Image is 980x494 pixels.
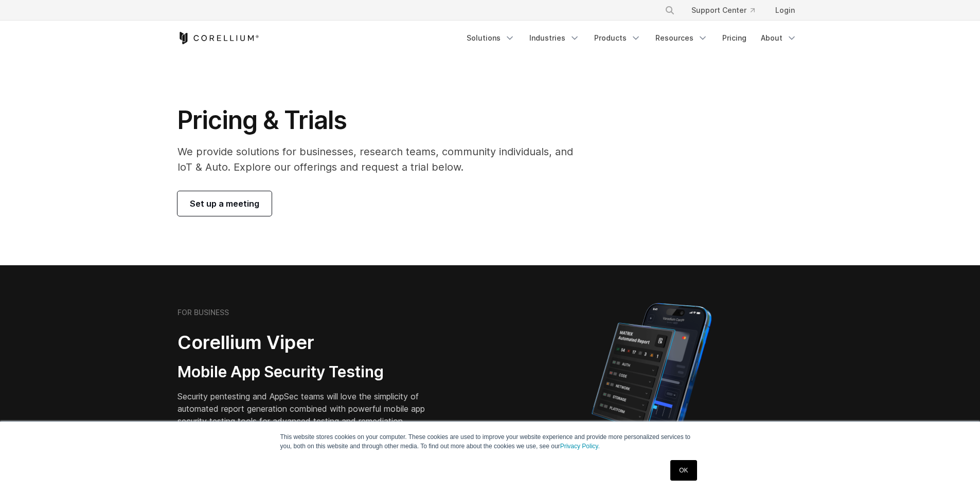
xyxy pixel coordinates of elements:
p: We provide solutions for businesses, research teams, community individuals, and IoT & Auto. Explo... [177,144,587,175]
h1: Pricing & Trials [177,105,587,136]
button: Search [661,1,679,20]
p: This website stores cookies on your computer. These cookies are used to improve your website expe... [280,432,700,451]
a: Support Center [683,1,763,20]
a: Pricing [716,29,753,47]
a: About [755,29,803,47]
div: Navigation Menu [652,1,803,20]
a: Resources [649,29,714,47]
a: Set up a meeting [177,191,272,216]
h6: FOR BUSINESS [177,308,229,317]
div: Navigation Menu [460,29,803,47]
a: Products [588,29,647,47]
a: Solutions [460,29,521,47]
span: Set up a meeting [190,197,259,210]
img: Corellium MATRIX automated report on iPhone showing app vulnerability test results across securit... [574,298,729,478]
a: Industries [523,29,586,47]
a: Corellium Home [177,32,259,44]
a: Privacy Policy. [560,443,600,450]
a: Login [767,1,803,20]
a: OK [670,460,697,481]
h2: Corellium Viper [177,331,441,354]
h3: Mobile App Security Testing [177,362,441,382]
p: Security pentesting and AppSec teams will love the simplicity of automated report generation comb... [177,390,441,427]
